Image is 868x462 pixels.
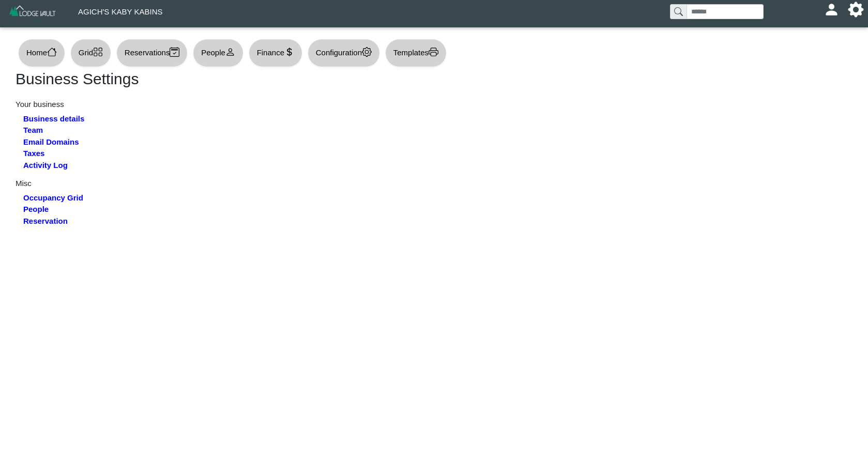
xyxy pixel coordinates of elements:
[225,47,235,57] svg: person
[23,161,68,170] a: Activity Log
[16,100,852,109] h6: Your business
[16,70,852,88] h2: Business Settings
[116,39,188,67] button: Reservationscalendar2 check
[23,217,68,225] a: Reservation
[362,47,372,57] svg: gear
[170,47,179,57] svg: calendar2 check
[249,39,302,67] button: Financecurrency dollar
[23,114,84,123] a: Business details
[828,6,835,13] svg: person fill
[18,39,65,67] button: Homehouse
[93,47,103,57] svg: grid
[429,47,438,57] svg: printer
[23,205,49,213] a: People
[47,47,57,57] svg: house
[308,39,380,67] button: Configurationgear
[193,39,243,67] button: Peopleperson
[8,4,57,22] img: Z
[674,7,682,16] svg: search
[23,137,79,146] a: Email Domains
[385,39,447,67] button: Templatesprinter
[23,126,43,134] a: Team
[23,149,44,158] a: Taxes
[852,6,860,13] svg: gear fill
[70,39,111,67] button: Gridgrid
[284,47,294,57] svg: currency dollar
[23,193,83,202] a: Occupancy Grid
[16,179,852,188] h6: Misc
